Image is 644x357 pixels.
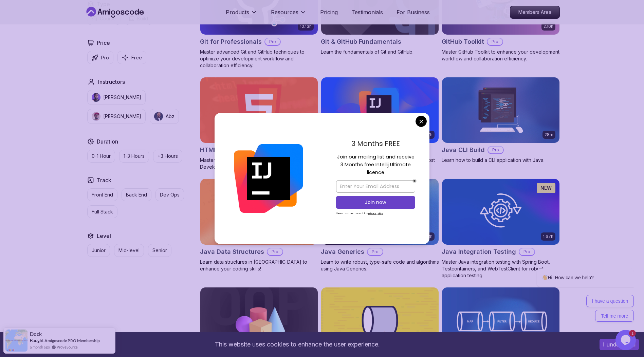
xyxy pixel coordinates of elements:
[442,145,485,155] h2: Java CLI Build
[200,287,318,353] img: Java Object Oriented Programming card
[200,77,318,143] img: HTML Essentials card
[321,37,401,46] h2: Git & GitHub Fundamentals
[97,39,110,47] h2: Price
[118,247,140,254] p: Mid-level
[87,109,146,124] button: instructor img[PERSON_NAME]
[166,113,174,120] p: Abz
[200,157,318,170] p: Master the Fundamentals of HTML for Web Development!
[5,330,27,352] img: provesource social proof notification image
[103,113,141,120] p: [PERSON_NAME]
[154,112,163,121] img: instructor img
[30,338,44,343] span: Bought
[200,77,318,171] a: HTML Essentials card1.84hHTML EssentialsMaster the Fundamentals of HTML for Web Development!
[442,37,484,46] h2: GitHub Toolkit
[126,191,147,198] p: Back End
[442,287,559,353] img: Java Streams card
[442,49,560,62] p: Master GitHub Toolkit to enhance your development workflow and collaboration efficiency.
[397,8,430,16] a: For Business
[321,77,439,143] img: IntelliJ IDEA Developer Guide card
[155,188,184,201] button: Dev Ops
[5,337,589,352] div: This website uses cookies to enhance the user experience.
[615,330,637,350] iframe: chat widget
[30,331,42,337] span: Dock
[200,37,262,46] h2: Git for Professionals
[97,176,111,184] h2: Track
[87,150,115,163] button: 0-1 Hour
[153,150,182,163] button: +3 Hours
[158,153,178,159] p: +3 Hours
[442,179,559,245] img: Java Integration Testing card
[92,247,106,254] p: Junior
[124,153,145,159] p: 1-3 Hours
[510,6,559,18] p: Members Area
[101,54,109,61] p: Pro
[442,247,516,257] h2: Java Integration Testing
[600,339,639,350] button: Accept cookies
[119,150,149,163] button: 1-3 Hours
[320,8,338,16] a: Pricing
[226,8,257,22] button: Products
[98,78,125,86] h2: Instructors
[368,248,383,255] p: Pro
[131,54,142,61] p: Free
[57,344,78,350] a: ProveSource
[44,338,100,343] a: Amigoscode PRO Membership
[442,77,560,164] a: Java CLI Build card28mJava CLI BuildProLearn how to build a CLI application with Java.
[200,145,250,155] h2: HTML Essentials
[160,191,180,198] p: Dev Ops
[200,178,318,272] a: Java Data Structures card1.72hJava Data StructuresProLearn data structures in [GEOGRAPHIC_DATA] t...
[87,51,113,64] button: Pro
[265,38,280,45] p: Pro
[152,247,167,254] p: Senior
[271,8,307,22] button: Resources
[200,247,264,257] h2: Java Data Structures
[442,157,560,164] p: Learn how to build a CLI application with Java.
[87,188,117,201] button: Front End
[200,49,318,69] p: Master advanced Git and GitHub techniques to optimize your development workflow and collaboration...
[321,77,439,171] a: IntelliJ IDEA Developer Guide card5.57hIntelliJ IDEA Developer GuideProMaximize IDE efficiency wi...
[442,178,560,279] a: Java Integration Testing card1.67hNEWJava Integration TestingProMaster Java integration testing w...
[321,287,439,353] img: Java Streams Essentials card
[268,248,282,255] p: Pro
[87,244,110,257] button: Junior
[97,137,118,146] h2: Duration
[114,244,144,257] button: Mid-level
[200,179,318,245] img: Java Data Structures card
[30,344,50,350] span: a month ago
[488,147,503,153] p: Pro
[442,259,560,279] p: Master Java integration testing with Spring Boot, Testcontainers, and WebTestClient for robust ap...
[321,259,439,272] p: Learn to write robust, type-safe code and algorithms using Java Generics.
[103,94,141,101] p: [PERSON_NAME]
[351,8,383,16] a: Testimonials
[544,24,553,29] p: 2.10h
[92,93,100,102] img: instructor img
[510,6,560,19] a: Members Area
[150,109,179,124] button: instructor imgAbz
[92,208,113,215] p: Full Stack
[487,38,502,45] p: Pro
[321,49,439,55] p: Learn the fundamentals of Git and GitHub.
[515,207,637,326] iframe: chat widget
[545,132,553,137] p: 28m
[300,24,312,29] p: 10.13h
[442,77,559,143] img: Java CLI Build card
[92,191,113,198] p: Front End
[271,8,298,16] p: Resources
[122,188,151,201] button: Back End
[148,244,171,257] button: Senior
[200,259,318,272] p: Learn data structures in [GEOGRAPHIC_DATA] to enhance your coding skills!
[226,8,249,16] p: Products
[87,90,146,105] button: instructor img[PERSON_NAME]
[540,185,552,191] p: NEW
[87,205,117,218] button: Full Stack
[97,232,111,240] h2: Level
[92,112,100,121] img: instructor img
